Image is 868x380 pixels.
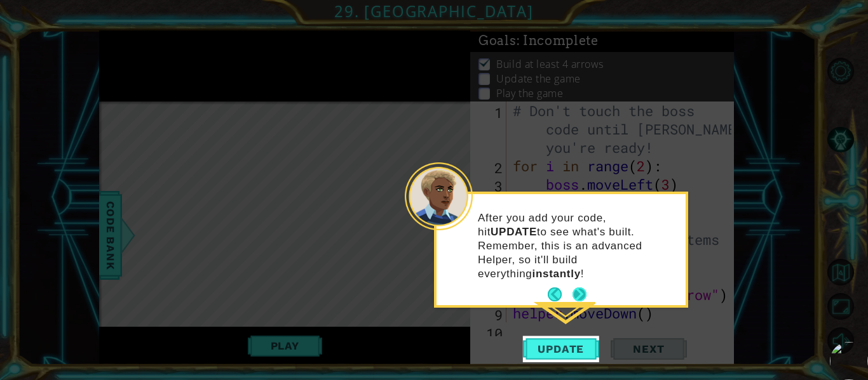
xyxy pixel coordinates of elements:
[548,287,573,301] button: Back
[830,342,868,380] img: bubble.svg
[532,268,581,280] strong: instantly
[491,226,537,238] strong: UPDATE
[525,343,597,355] span: Update
[571,285,588,303] button: Next
[478,211,677,281] p: After you add your code, hit to see what's built. Remember, this is an advanced Helper, so it'll ...
[523,336,599,362] button: Update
